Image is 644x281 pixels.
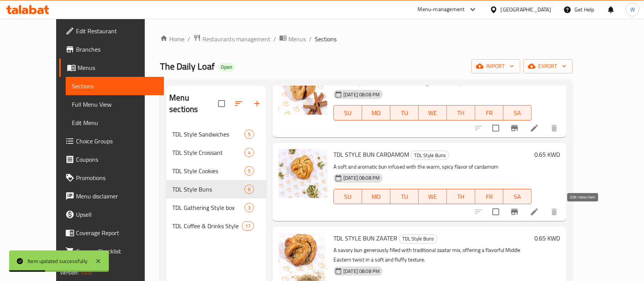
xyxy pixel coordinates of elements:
[535,149,560,160] h6: 0.65 KWD
[59,205,164,224] a: Upsell
[66,114,164,132] a: Edit Menu
[166,122,266,238] nav: Menu sections
[202,34,270,44] span: Restaurants management
[506,107,529,119] span: SA
[214,96,230,112] span: Select all sections
[478,107,500,119] span: FR
[333,232,397,244] span: TDL STYLE BUN ZAATER
[390,105,419,120] button: TU
[505,203,524,221] button: Branch-specific-item
[166,162,266,180] div: TDL Style Cookies5
[193,34,270,44] a: Restaurants management
[59,40,164,58] a: Branches
[166,125,266,143] div: TDL Style Sandwiches5
[245,149,254,156] span: 4
[242,221,254,231] div: items
[60,268,79,278] span: Version:
[399,234,437,244] div: TDL Style Buns
[333,245,532,265] p: A savory bun generously filled with traditional zaatar mix, offering a flavorful Middle Eastern t...
[362,105,390,120] button: MO
[365,191,387,202] span: MO
[160,34,184,44] a: Home
[166,143,266,162] div: TDL Style Croissant4
[76,26,158,36] span: Edit Restaurant
[545,203,563,221] button: delete
[76,247,158,256] span: Grocery Checklist
[503,105,532,120] button: SA
[59,242,164,260] a: Grocery Checklist
[244,148,254,157] div: items
[166,217,266,235] div: TDL Coffee & Drinks Style17
[245,131,254,138] span: 5
[393,107,416,119] span: TU
[76,210,158,219] span: Upsell
[418,5,465,14] div: Menu-management
[530,123,539,133] a: Edit menu item
[76,192,158,201] span: Menu disclaimer
[245,167,254,175] span: 5
[278,66,327,115] img: TDL STYLE BUN CINNAMON
[76,173,158,182] span: Promotions
[72,100,158,109] span: Full Menu View
[340,174,383,182] span: [DATE] 08:08 PM
[172,148,244,157] div: TDL Style Croissant
[66,77,164,95] a: Sections
[337,107,359,119] span: SU
[333,105,362,120] button: SU
[59,150,164,169] a: Coupons
[172,203,244,212] span: TDL Gathering Style box
[471,59,520,73] button: import
[478,191,500,202] span: FR
[76,155,158,164] span: Coupons
[166,180,266,198] div: TDL Style Buns6
[535,233,560,244] h6: 0.65 KWD
[172,221,242,231] span: TDL Coffee & Drinks Style
[172,166,244,175] div: TDL Style Cookies
[59,58,164,77] a: Menus
[245,204,254,211] span: 3
[244,166,254,175] div: items
[59,169,164,187] a: Promotions
[278,149,327,198] img: TDL STYLE BUN CARDAMOM
[230,94,248,113] span: Sort sections
[419,189,447,204] button: WE
[529,62,566,71] span: export
[172,130,244,139] span: TDL Style Sandwiches
[59,187,164,205] a: Menu disclaimer
[399,234,437,243] span: TDL Style Buns
[333,149,409,160] span: TDL STYLE BUN CARDAMOM
[340,268,383,275] span: [DATE] 08:08 PM
[76,45,158,54] span: Branches
[503,189,532,204] button: SA
[630,5,635,14] span: W
[279,34,306,44] a: Menus
[419,105,447,120] button: WE
[475,105,503,120] button: FR
[244,185,254,194] div: items
[273,34,276,44] li: /
[218,64,235,70] span: Open
[244,203,254,212] div: items
[501,5,551,14] div: [GEOGRAPHIC_DATA]
[248,94,266,113] button: Add section
[505,119,524,137] button: Branch-specific-item
[28,257,87,265] div: Item updated successfully
[66,95,164,114] a: Full Menu View
[315,34,337,44] span: Sections
[309,34,312,44] li: /
[333,162,532,172] p: A soft and aromatic bun infused with the warm, spicy flavor of cardamom
[488,120,504,136] span: Select to update
[72,118,158,127] span: Edit Menu
[160,34,572,44] nav: breadcrumb
[169,92,218,115] h2: Menu sections
[447,189,475,204] button: TH
[78,63,158,72] span: Menus
[447,105,475,120] button: TH
[59,224,164,242] a: Coverage Report
[390,189,419,204] button: TU
[242,223,254,230] span: 17
[475,189,503,204] button: FR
